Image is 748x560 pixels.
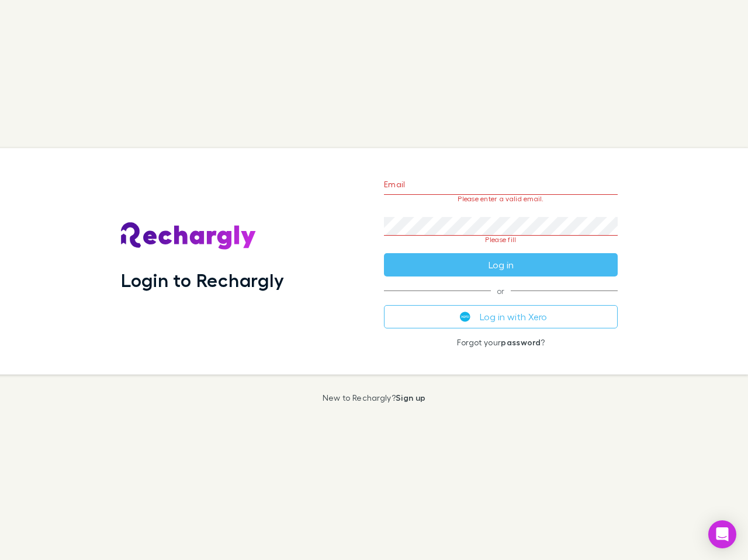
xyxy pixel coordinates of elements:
img: Rechargly's Logo [121,222,257,250]
p: New to Rechargly? [323,393,426,402]
h1: Login to Rechargly [121,269,284,291]
button: Log in with Xero [384,305,618,328]
button: Log in [384,253,618,276]
a: Sign up [396,393,425,402]
p: Please enter a valid email. [384,195,618,203]
p: Forgot your ? [384,338,618,347]
a: password [501,337,541,347]
div: Open Intercom Messenger [708,520,736,548]
p: Please fill [384,236,618,244]
img: Xero's logo [460,311,470,322]
span: or [384,290,618,291]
